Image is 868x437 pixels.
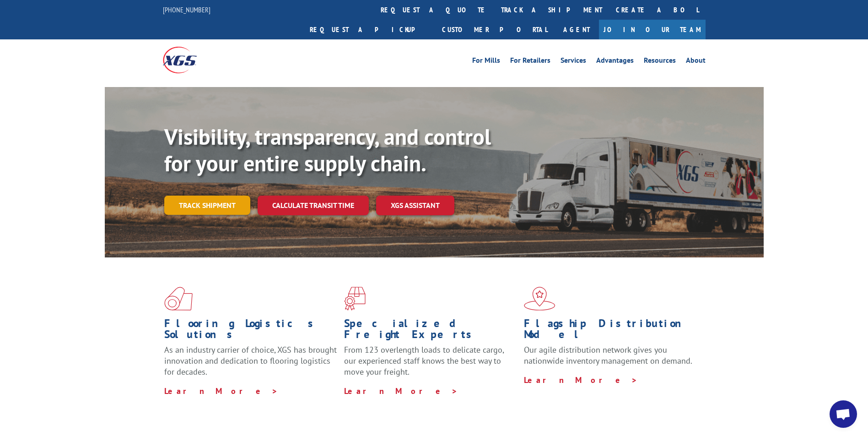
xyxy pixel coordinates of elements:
a: For Mills [472,57,500,67]
div: Open chat [830,400,857,428]
h1: Flagship Distribution Model [524,318,697,344]
a: [PHONE_NUMBER] [163,5,210,14]
p: From 123 overlength loads to delicate cargo, our experienced staff knows the best way to move you... [344,344,517,385]
a: Customer Portal [435,20,554,39]
a: Services [561,57,586,67]
a: Advantages [596,57,634,67]
a: Agent [554,20,599,39]
img: xgs-icon-total-supply-chain-intelligence-red [164,287,193,311]
span: Our agile distribution network gives you nationwide inventory management on demand. [524,344,692,366]
a: Learn More > [164,386,278,396]
span: As an industry carrier of choice, XGS has brought innovation and dedication to flooring logistics... [164,344,337,377]
a: Learn More > [344,386,458,396]
a: About [686,57,706,67]
img: xgs-icon-flagship-distribution-model-red [524,287,555,311]
a: For Retailers [510,57,550,67]
h1: Specialized Freight Experts [344,318,517,344]
a: Track shipment [164,196,250,215]
h1: Flooring Logistics Solutions [164,318,337,344]
a: Request a pickup [303,20,435,39]
b: Visibility, transparency, and control for your entire supply chain. [164,122,491,177]
a: Resources [644,57,676,67]
img: xgs-icon-focused-on-flooring-red [344,287,366,311]
a: Learn More > [524,375,638,385]
a: XGS ASSISTANT [376,196,454,215]
a: Calculate transit time [258,196,369,215]
a: Join Our Team [599,20,706,39]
